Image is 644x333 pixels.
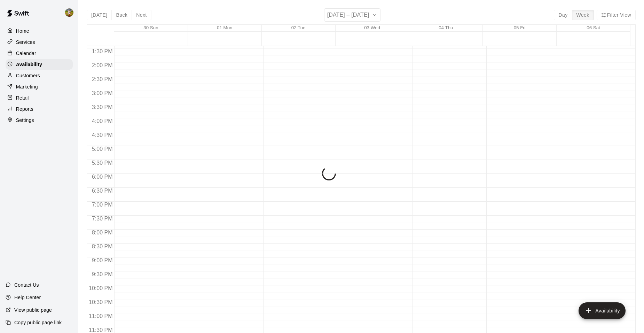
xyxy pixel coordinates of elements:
span: 5:00 PM [90,146,115,152]
p: Marketing [16,83,38,90]
a: Retail [6,93,73,103]
p: Home [16,28,29,34]
a: Customers [6,70,73,81]
span: 8:30 PM [90,243,115,249]
p: Copy public page link [14,319,62,326]
button: 03 Wed [364,25,380,30]
span: 6:30 PM [90,188,115,194]
span: 1:30 PM [90,48,115,54]
span: 3:30 PM [90,104,115,110]
p: Retail [16,94,29,101]
span: 8:00 PM [90,230,115,235]
a: Settings [6,115,73,125]
p: View public page [14,307,52,313]
span: 5:30 PM [90,160,115,166]
button: 02 Tue [291,25,306,30]
p: Help Center [14,294,41,301]
span: 6:00 PM [90,174,115,180]
button: 04 Thu [439,25,453,30]
span: 7:00 PM [90,202,115,208]
p: Contact Us [14,281,39,288]
span: 10:00 PM [87,285,114,291]
p: Calendar [16,50,36,57]
span: 9:00 PM [90,257,115,263]
p: Availability [16,61,42,68]
div: Jhonny Montoya [64,6,78,20]
span: 4:30 PM [90,132,115,138]
p: Reports [16,106,33,113]
img: Jhonny Montoya [65,8,73,17]
span: 11:00 PM [87,313,114,319]
span: 3:00 PM [90,90,115,96]
button: add [579,302,626,319]
span: 10:30 PM [87,299,114,305]
span: 7:30 PM [90,216,115,222]
p: Settings [16,117,34,124]
a: Calendar [6,48,73,59]
button: 01 Mon [217,25,232,30]
p: Customers [16,72,40,79]
a: Availability [6,59,73,70]
a: Reports [6,104,73,114]
a: Services [6,37,73,47]
button: 06 Sat [587,25,600,30]
button: 05 Fri [514,25,526,30]
span: 9:30 PM [90,271,115,277]
a: Home [6,26,73,36]
span: 2:30 PM [90,76,115,82]
a: Marketing [6,82,73,92]
span: 11:30 PM [87,327,114,333]
span: 4:00 PM [90,118,115,124]
span: 2:00 PM [90,62,115,68]
p: Services [16,39,35,46]
button: 30 Sun [143,25,158,30]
